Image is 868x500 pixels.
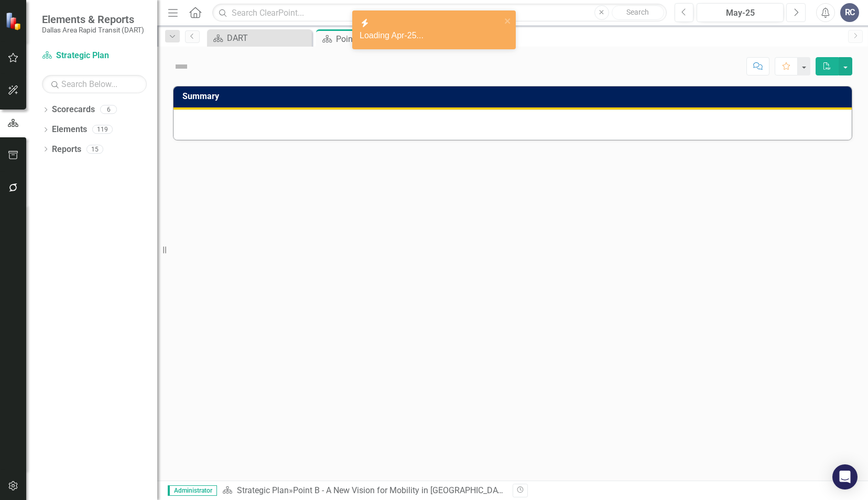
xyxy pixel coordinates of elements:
button: May-25 [697,3,784,22]
input: Search ClearPoint... [212,4,666,22]
div: DART [227,31,309,45]
img: ClearPoint Strategy [5,12,24,30]
div: Open Intercom Messenger [832,464,858,490]
small: Dallas Area Rapid Transit (DART) [42,26,144,34]
div: » [222,485,505,497]
input: Search Below... [42,75,147,93]
span: Elements & Reports [42,13,144,26]
a: Reports [52,144,81,156]
a: Elements [52,124,87,136]
button: RC [840,3,859,22]
div: May-25 [700,7,780,19]
div: 119 [92,125,113,134]
a: Scorecards [52,104,95,116]
div: Point B - A New Vision for Mobility in [GEOGRAPHIC_DATA][US_STATE] [336,32,418,46]
a: Strategic Plan [42,50,147,62]
div: 6 [100,105,117,114]
span: Administrator [168,485,217,496]
span: Search [626,8,649,16]
div: Point B - A New Vision for Mobility in [GEOGRAPHIC_DATA][US_STATE] [293,485,552,495]
div: 15 [86,145,103,154]
button: Search [612,5,664,20]
a: DART [210,31,309,45]
button: close [504,15,512,27]
h3: Summary [182,92,847,101]
div: Loading Apr-25... [360,30,501,42]
img: Not Defined [173,58,190,75]
a: Strategic Plan [237,485,289,495]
